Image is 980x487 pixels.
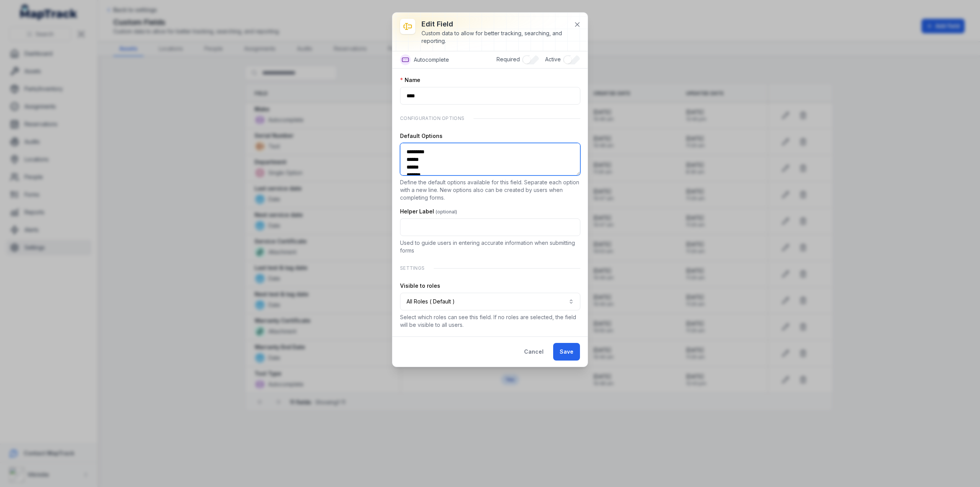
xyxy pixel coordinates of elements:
[553,343,580,361] button: Save
[400,293,580,310] button: All Roles ( Default )
[545,56,561,62] span: Active
[400,208,457,215] label: Helper Label
[400,111,580,126] div: Configuration Options
[414,56,449,64] span: Autocomplete
[400,132,443,140] label: Default Options
[518,343,550,361] button: Cancel
[400,87,580,105] input: :ro:-form-item-label
[400,143,580,175] textarea: :rp:-form-item-label
[421,30,568,45] div: Custom data to allow for better tracking, searching, and reporting.
[400,218,580,236] input: :rq:-form-item-label
[400,179,580,202] p: Define the default options available for this field. Separate each option with a new line. New op...
[400,282,440,290] label: Visible to roles
[421,19,568,30] h3: Edit field
[400,239,580,254] p: Used to guide users in entering accurate information when submitting forms
[400,261,580,276] div: Settings
[497,56,520,62] span: Required
[400,313,580,329] p: Select which roles can see this field. If no roles are selected, the field will be visible to all...
[400,76,420,84] label: Name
